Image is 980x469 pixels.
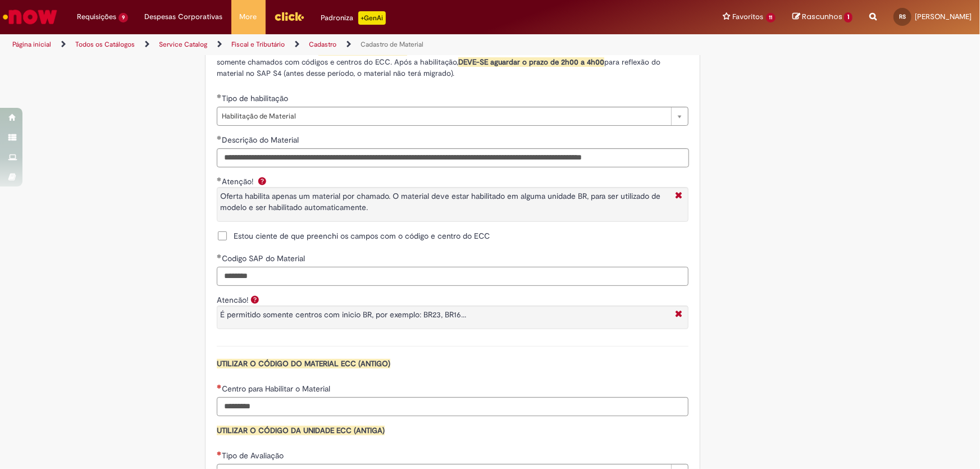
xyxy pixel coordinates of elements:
span: Atenção! [222,176,256,186]
p: É permitido somente centros com inicio BR, por exemplo: BR23, BR16... [220,309,669,320]
span: Obrigatório Preenchido [217,94,222,98]
span: Ajuda para Atenção! [256,176,269,185]
span: Habilitação de Material [222,107,666,125]
strong: DEVE-SE aguardar o prazo de 2h00 a 4h00 [458,57,604,67]
ul: Trilhas de página [8,34,645,55]
span: Tipo de habilitação [222,93,290,103]
span: Tipo de Avaliação [222,450,286,461]
a: Cadastro [309,40,336,49]
span: Obrigatório Preenchido [217,177,222,181]
span: É necessário informar para o material (códigos e centros antigos) essa oferta atende automaticame... [217,46,678,78]
span: Descrição do Material [222,135,301,145]
p: Oferta habilita apenas um material por chamado. O material deve estar habilitado em alguma unidad... [220,190,669,213]
p: +GenAi [358,11,386,25]
span: 9 [118,13,128,22]
span: Codigo SAP do Material [222,253,307,263]
input: Descrição do Material [217,148,689,167]
div: Padroniza [321,11,386,25]
span: 1 [844,12,853,22]
span: Favoritos [733,11,764,22]
span: Rascunhos [802,11,842,22]
label: Atencão! [217,295,248,305]
a: Fiscal e Tributário [231,40,285,49]
img: ServiceNow [1,6,59,28]
span: Estou ciente de que preenchi os campos com o código e centro do ECC [234,230,490,242]
span: Requisições [77,11,116,22]
a: Service Catalog [159,40,207,49]
span: RS [899,13,906,20]
span: Centro para Habilitar o Material [222,384,332,394]
strong: Atenção: [217,46,247,56]
input: Centro para Habilitar o Material [217,397,689,416]
input: Codigo SAP do Material [217,267,689,286]
span: Ajuda para Atencão! [248,295,262,304]
a: Cadastro de Material [361,40,423,49]
span: UTILIZAR O CÓDIGO DO MATERIAL ECC (ANTIGO) [217,359,390,368]
span: 11 [766,13,776,22]
span: More [240,11,257,22]
a: Todos os Catálogos [75,40,135,49]
span: Obrigatório Preenchido [217,254,222,258]
img: click_logo_yellow_360x200.png [274,8,304,25]
span: [PERSON_NAME] [915,12,972,21]
i: Fechar More information Por question_atencao [672,309,685,321]
span: Obrigatório Preenchido [217,135,222,140]
span: Necessários [217,384,222,389]
a: Rascunhos [792,12,853,22]
span: UTILIZAR O CÓDIGO DA UNIDADE ECC (ANTIGA) [217,426,385,435]
a: Página inicial [12,40,51,49]
i: Fechar More information Por question_aten_o [672,190,685,202]
span: códigos e centros do ECC [318,46,407,56]
span: Despesas Corporativas [145,11,223,22]
span: Necessários [217,451,222,456]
